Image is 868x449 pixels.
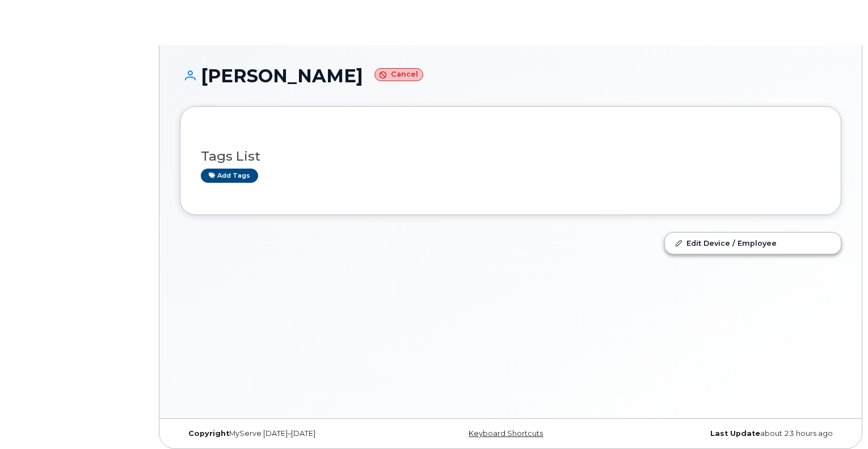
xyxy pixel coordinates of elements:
[201,149,820,163] h3: Tags List
[180,429,401,438] div: MyServe [DATE]–[DATE]
[665,233,841,253] a: Edit Device / Employee
[469,429,543,438] a: Keyboard Shortcuts
[374,68,423,81] small: Cancel
[180,66,841,86] h1: [PERSON_NAME]
[621,429,841,438] div: about 23 hours ago
[201,169,258,183] a: Add tags
[710,429,760,438] strong: Last Update
[188,429,229,438] strong: Copyright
